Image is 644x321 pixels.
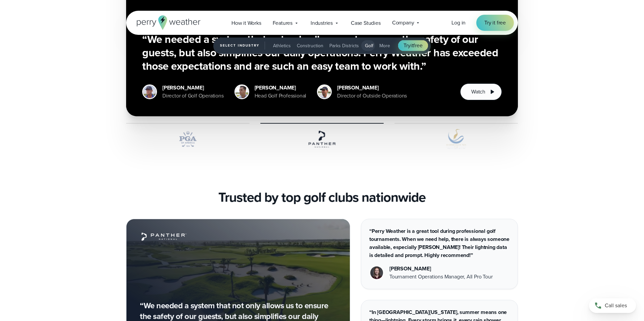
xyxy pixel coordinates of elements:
button: Athletics [270,40,293,51]
span: Company [392,19,414,27]
span: Features [273,19,292,27]
a: Log in [451,19,466,27]
a: Tryitfree [398,40,428,51]
button: Watch [460,83,502,100]
div: [PERSON_NAME] [337,84,407,92]
a: Case Studies [345,16,386,30]
span: Try it free [484,19,506,27]
span: Case Studies [351,19,381,27]
button: Construction [294,40,326,51]
img: All Pro Tour Headshot [370,266,383,279]
span: Golf [365,42,373,49]
a: Call sales [589,298,636,313]
div: Head Golf Professional [255,92,307,100]
span: Watch [471,88,485,96]
img: Adam Schafer - Panther National [235,85,248,98]
span: Select Industry [220,42,265,50]
span: Try free [404,42,422,50]
button: Parks Districts [327,40,362,51]
img: Adam LaMore - Panther National Golf [318,85,331,98]
span: Industries [311,19,333,27]
img: PGA.svg [126,129,250,149]
span: it [411,42,414,49]
span: More [379,42,390,49]
img: Panther National Golf Club Logo [140,233,194,241]
span: Parks Districts [329,42,359,49]
a: Try it free [476,15,514,31]
p: “Perry Weather is a great tool during professional golf tournaments. When we need help, there is ... [369,227,509,259]
img: Tom Dyer - Panther National Golf [143,85,156,98]
span: How it Works [231,19,261,27]
h3: “We needed a system that not only allows us to ensure the safety of our guests, but also simplifi... [142,33,502,73]
a: How it Works [226,16,267,30]
div: Tournament Operations Manager, All Pro Tour [389,273,492,281]
div: [PERSON_NAME] [255,84,307,92]
span: Construction [297,42,323,49]
button: More [377,40,393,51]
h3: Trusted by top golf clubs nationwide [218,189,426,205]
div: Director of Outside Operations [337,92,407,100]
span: Call sales [605,302,627,310]
div: [PERSON_NAME] [389,265,492,273]
button: Golf [362,40,376,51]
img: Panther-National.svg [260,129,384,149]
div: Director of Golf Operations [162,92,224,100]
div: [PERSON_NAME] [162,84,224,92]
span: Athletics [273,42,291,49]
